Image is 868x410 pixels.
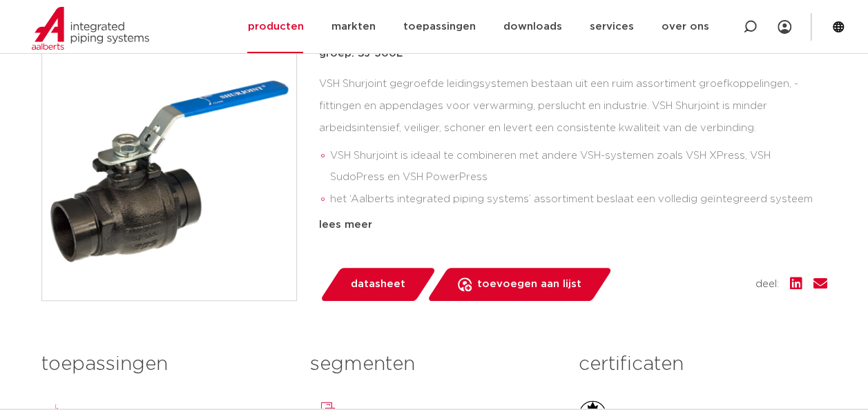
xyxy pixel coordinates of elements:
li: het ‘Aalberts integrated piping systems’ assortiment beslaat een volledig geïntegreerd systeem va... [330,188,827,233]
h3: toepassingen [41,351,289,378]
span: datasheet [351,273,405,295]
div: VSH Shurjoint gegroefde leidingsystemen bestaan uit een ruim assortiment groefkoppelingen, -fitti... [319,73,827,211]
h3: segmenten [310,351,558,378]
span: toevoegen aan lijst [477,273,581,295]
li: VSH Shurjoint is ideaal te combineren met andere VSH-systemen zoals VSH XPress, VSH SudoPress en ... [330,145,827,189]
h3: certificaten [579,351,827,378]
p: groep: SJ-500L [319,46,827,62]
span: deel: [755,276,779,293]
img: Product Image for VSH Shurjoint kogelafsluiter (2 x groef) [42,46,296,300]
a: datasheet [319,268,436,301]
div: lees meer [319,217,827,233]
